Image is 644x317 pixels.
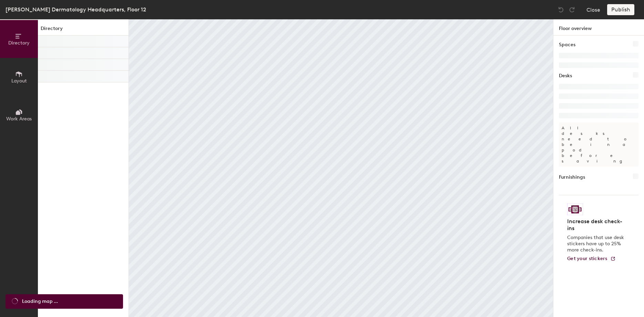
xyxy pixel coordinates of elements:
button: Close [586,4,600,15]
h1: Directory [38,25,129,36]
img: Redo [569,6,575,13]
p: All desks need to be in a pod before saving [559,122,638,167]
span: Loading map ... [22,298,58,305]
img: Sticker logo [567,204,583,215]
span: Directory [8,40,30,46]
a: Get your stickers [567,256,616,262]
h1: Furnishings [559,174,585,181]
h1: Spaces [559,41,575,49]
span: Layout [11,78,27,84]
h1: Floor overview [553,19,644,36]
img: Undo [558,6,564,13]
h1: Desks [559,72,572,80]
h4: Increase desk check-ins [567,218,626,232]
p: Companies that use desk stickers have up to 25% more check-ins. [567,235,626,253]
span: Get your stickers [567,256,607,261]
canvas: Map [129,19,553,317]
span: Work Areas [6,116,32,122]
div: [PERSON_NAME] Dermatology Headquarters, Floor 12 [6,5,146,14]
